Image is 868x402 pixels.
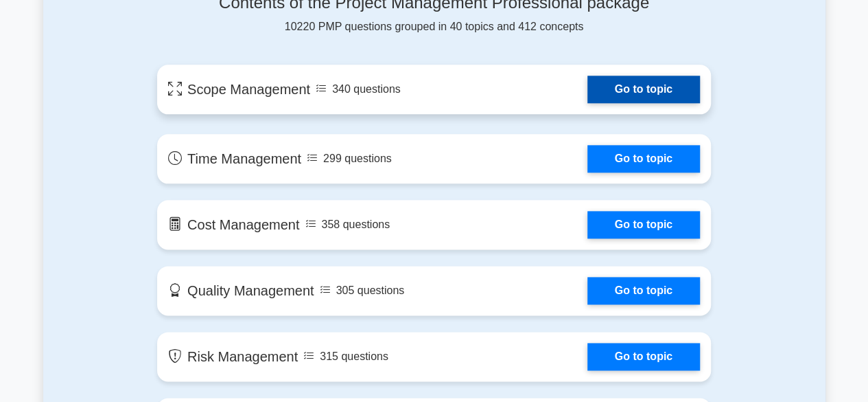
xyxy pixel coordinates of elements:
[587,211,700,238] a: Go to topic
[587,277,700,304] a: Go to topic
[587,343,700,370] a: Go to topic
[587,76,700,103] a: Go to topic
[587,145,700,172] a: Go to topic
